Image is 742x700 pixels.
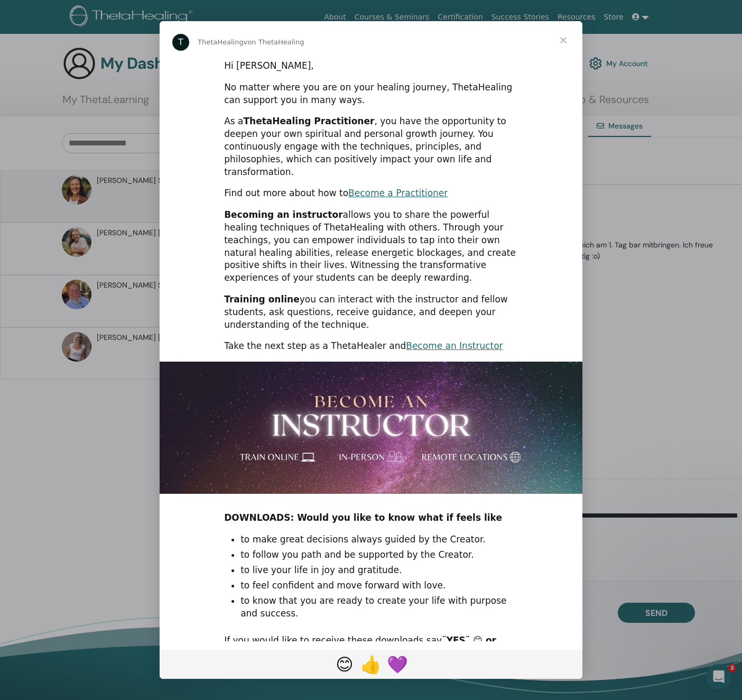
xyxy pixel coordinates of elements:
li: to live your life in joy and gratitude. [240,564,518,577]
div: Erste Schritte als Ausbilder [22,196,177,207]
span: 👍 [360,655,382,675]
button: Nach Hilfe suchen [15,147,196,168]
span: ThetaHealing [198,38,244,46]
span: von ThetaHealing [244,38,304,46]
li: to make great decisions always guided by the Creator. [240,533,518,546]
div: Eine Frage stellenUnser Bot und unser Team können helfenProfile image for Operator [11,272,201,323]
div: Profile image for ThetaHealing [172,34,189,51]
span: 💜 [387,655,408,675]
img: Profile image for Operator [164,291,177,304]
span: blush reaction [331,651,358,677]
div: Schließen [182,17,201,36]
div: As a , you have the opportunity to deepen your own spiritual and personal growth journey. You con... [224,115,518,178]
b: ¨YES¨ 😊 or click on one of the emojis below. [224,635,496,658]
b: Becoming an instructor [224,209,342,220]
div: Wo soll ich anfangen? [15,172,196,192]
div: So melden Sie sich für ein ThetaHealing-Seminar an [15,231,196,262]
span: purple heart reaction [384,651,411,677]
span: Nach Hilfe suchen [22,152,97,163]
div: allows you to share the powerful healing techniques of ThetaHealing with others. Through your tea... [224,209,518,284]
div: No matter where you are on your healing journey, ThetaHealing can support you in many ways. [224,81,518,107]
div: So melden Sie sich für ein ThetaHealing-Seminar an [22,235,177,257]
div: Unser Bot und unser Team können helfen [22,292,160,314]
li: to follow you path and be supported by the Creator. [240,549,518,561]
button: Hilfe [141,330,211,372]
button: Nachrichten [70,330,141,372]
div: Wo soll ich anfangen? [22,177,177,188]
span: Nachrichten [84,356,128,364]
img: logo [21,20,110,37]
li: to feel confident and move forward with love. [240,579,518,592]
div: Verwaltung von Profilplan-Abonnements [15,211,196,231]
div: you can interact with the instructor and fellow students, ask questions, receive guidance, and de... [224,293,518,331]
div: Eine Frage stellen [22,281,160,292]
div: Hi [PERSON_NAME], [224,60,518,72]
b: DOWNLOADS: Would you like to know what if feels like [224,512,502,523]
p: Wie können wir helfen? [21,93,190,129]
a: Become a Practitioner [348,188,448,198]
span: Schließen [544,21,582,59]
div: Erste Schritte als Ausbilder [15,192,196,211]
div: Verwaltung von Profilplan-Abonnements [22,216,177,227]
a: Become an Instructor [406,340,503,351]
span: Hilfe [168,356,184,364]
div: Find out more about how to [224,187,518,200]
span: Home [23,356,47,364]
p: Hi [PERSON_NAME] [21,75,190,93]
span: 😊 [336,655,353,675]
span: thumbs up reaction [358,651,384,677]
b: ThetaHealing Practitioner [243,116,374,126]
div: Profile image for ThetaHealing [144,17,165,38]
div: If you would like to receive these downloads say [224,634,518,660]
div: Take the next step as a ThetaHealer and [224,340,518,353]
b: Training online [224,294,300,305]
li: to know that you are ready to create your life with purpose and success. [240,595,518,620]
